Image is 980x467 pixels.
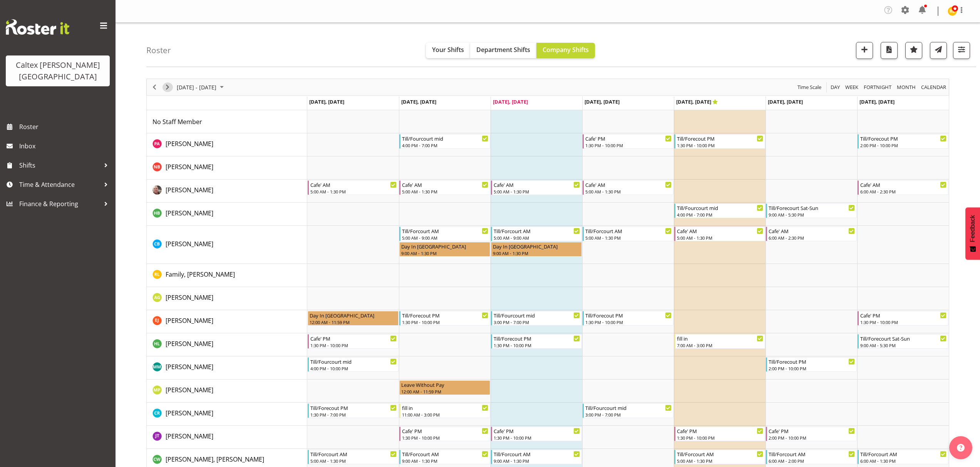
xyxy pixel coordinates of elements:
[19,121,112,133] span: Roster
[147,333,307,356] td: Lewis, Hayden resource
[147,226,307,264] td: Bullock, Christopher resource
[844,82,859,92] span: Week
[166,455,264,464] span: [PERSON_NAME], [PERSON_NAME]
[585,235,672,241] div: 5:00 AM - 1:30 PM
[310,404,397,412] div: Till/Forecout PM
[402,311,488,319] div: Till/Forecout PM
[583,134,673,149] div: Atherton, Peter"s event - Cafe' PM Begin From Thursday, August 28, 2025 at 1:30:00 PM GMT+12:00 E...
[399,311,490,326] div: Johns, Erin"s event - Till/Forecout PM Begin From Tuesday, August 26, 2025 at 1:30:00 PM GMT+12:0...
[399,403,490,418] div: Robertson, Christine"s event - fill in Begin From Tuesday, August 26, 2025 at 11:00:00 AM GMT+12:...
[399,227,490,241] div: Bullock, Christopher"s event - Till/Forcourt AM Begin From Tuesday, August 26, 2025 at 5:00:00 AM...
[310,181,397,188] div: Cafe' AM
[176,82,227,92] button: August 25 - 31, 2025
[948,7,957,16] img: reece-lewis10949.jpg
[147,380,307,403] td: Pikari, Maia resource
[149,82,160,92] button: Previous
[308,180,399,195] div: Braxton, Jeanette"s event - Cafe' AM Begin From Monday, August 25, 2025 at 5:00:00 AM GMT+12:00 E...
[432,45,464,54] span: Your Shifts
[491,242,582,257] div: Bullock, Christopher"s event - Day In Lieu Begin From Wednesday, August 27, 2025 at 9:00:00 AM GM...
[766,227,857,241] div: Bullock, Christopher"s event - Cafe' AM Begin From Saturday, August 30, 2025 at 6:00:00 AM GMT+12...
[166,408,213,418] a: [PERSON_NAME]
[402,319,488,325] div: 1:30 PM - 10:00 PM
[677,334,763,342] div: fill in
[585,319,672,325] div: 1:30 PM - 10:00 PM
[769,212,855,218] div: 9:00 AM - 5:30 PM
[402,142,488,148] div: 4:00 PM - 7:00 PM
[166,339,213,348] a: [PERSON_NAME]
[399,134,490,149] div: Atherton, Peter"s event - Till/Fourcourt mid Begin From Tuesday, August 26, 2025 at 4:00:00 PM GM...
[6,19,69,35] img: Rosterit website logo
[147,287,307,310] td: Grant, Adam resource
[147,180,307,203] td: Braxton, Jeanette resource
[491,227,582,241] div: Bullock, Christopher"s event - Till/Forcourt AM Begin From Wednesday, August 27, 2025 at 5:00:00 ...
[162,82,173,92] button: Next
[881,42,898,59] button: Download a PDF of the roster according to the set date range.
[19,140,112,152] span: Inbox
[920,82,947,92] span: calendar
[896,82,916,92] span: Month
[494,181,580,188] div: Cafe' AM
[401,242,488,250] div: Day In [GEOGRAPHIC_DATA]
[860,188,946,195] div: 6:00 AM - 2:30 PM
[677,235,763,241] div: 5:00 AM - 1:30 PM
[585,227,672,235] div: Till/Forcourt AM
[585,311,672,319] div: Till/Forecout PM
[491,450,582,464] div: Wasley, Connor"s event - Till/Forcourt AM Begin From Wednesday, August 27, 2025 at 9:00:00 AM GMT...
[769,450,855,458] div: Till/Forcourt AM
[310,311,397,319] div: Day In [GEOGRAPHIC_DATA]
[860,134,946,142] div: Till/Forecout PM
[858,450,948,464] div: Wasley, Connor"s event - Till/Forcourt AM Begin From Sunday, August 31, 2025 at 6:00:00 AM GMT+12...
[166,409,213,417] span: [PERSON_NAME]
[676,98,718,105] span: [DATE], [DATE]
[148,79,161,95] div: Previous
[166,240,213,248] span: [PERSON_NAME]
[402,412,488,418] div: 11:00 AM - 3:00 PM
[769,227,855,235] div: Cafe' AM
[493,250,580,256] div: 9:00 AM - 1:30 PM
[166,432,213,441] a: [PERSON_NAME]
[402,404,488,412] div: fill in
[166,270,235,279] a: Family, [PERSON_NAME]
[166,362,213,371] a: [PERSON_NAME]
[166,208,213,218] a: [PERSON_NAME]
[308,450,399,464] div: Wasley, Connor"s event - Till/Forcourt AM Begin From Monday, August 25, 2025 at 5:00:00 AM GMT+12...
[860,458,946,464] div: 6:00 AM - 1:30 PM
[166,185,213,195] a: [PERSON_NAME]
[860,334,946,342] div: Till/Forecourt Sat-Sun
[858,334,948,349] div: Lewis, Hayden"s event - Till/Forecourt Sat-Sun Begin From Sunday, August 31, 2025 at 9:00:00 AM G...
[769,458,855,464] div: 6:00 AM - 2:00 PM
[585,404,672,412] div: Till/Fourcourt mid
[13,59,102,82] div: Caltex [PERSON_NAME][GEOGRAPHIC_DATA]
[844,82,860,92] button: Timeline Week
[493,98,528,105] span: [DATE], [DATE]
[166,139,213,148] a: [PERSON_NAME]
[147,264,307,287] td: Family, Lewis resource
[585,142,672,148] div: 1:30 PM - 10:00 PM
[308,403,399,418] div: Robertson, Christine"s event - Till/Forecout PM Begin From Monday, August 25, 2025 at 1:30:00 PM ...
[399,242,490,257] div: Bullock, Christopher"s event - Day In Lieu Begin From Tuesday, August 26, 2025 at 9:00:00 AM GMT+...
[310,188,397,195] div: 5:00 AM - 1:30 PM
[310,358,397,365] div: Till/Fourcourt mid
[147,310,307,333] td: Johns, Erin resource
[769,358,855,365] div: Till/Forecout PM
[860,311,946,319] div: Cafe' PM
[677,134,763,142] div: Till/Forecout PM
[585,412,672,418] div: 3:00 PM - 7:00 PM
[166,162,213,171] a: [PERSON_NAME]
[493,242,580,250] div: Day In [GEOGRAPHIC_DATA]
[166,316,213,325] a: [PERSON_NAME]
[860,342,946,348] div: 9:00 AM - 5:30 PM
[402,427,488,435] div: Cafe' PM
[677,450,763,458] div: Till/Forcourt AM
[147,110,307,133] td: No Staff Member resource
[796,82,823,92] button: Time Scale
[402,188,488,195] div: 5:00 AM - 1:30 PM
[494,427,580,435] div: Cafe' PM
[491,180,582,195] div: Braxton, Jeanette"s event - Cafe' AM Begin From Wednesday, August 27, 2025 at 5:00:00 AM GMT+12:0...
[768,98,803,105] span: [DATE], [DATE]
[402,235,488,241] div: 5:00 AM - 9:00 AM
[494,188,580,195] div: 5:00 AM - 1:30 PM
[860,142,946,148] div: 2:00 PM - 10:00 PM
